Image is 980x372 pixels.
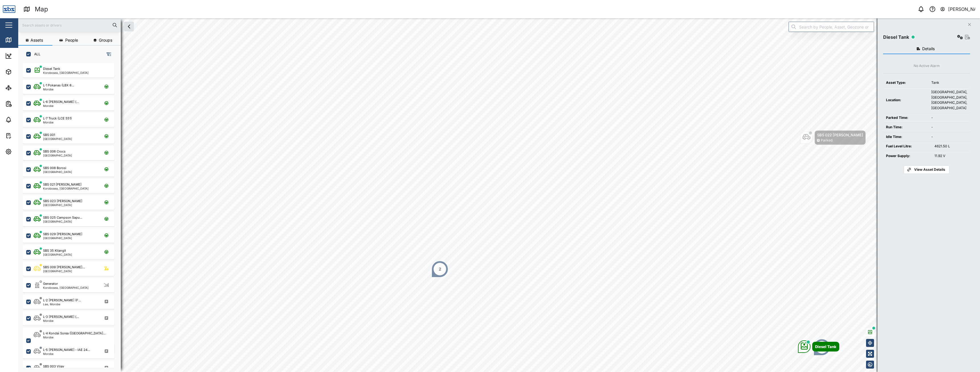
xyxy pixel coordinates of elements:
[43,265,85,270] div: SBS 009 [PERSON_NAME]...
[22,21,117,29] input: Search assets or drivers
[43,199,82,204] div: SBS 023 [PERSON_NAME]
[43,336,106,339] div: Morobe
[817,132,863,138] div: SBS 022 [PERSON_NAME]
[883,34,909,41] div: Diesel Tank
[99,38,112,42] span: Groups
[43,88,74,91] div: Morobe
[43,281,58,286] div: Generator
[43,298,81,303] div: L-2 [PERSON_NAME] (F...
[15,149,35,155] div: Settings
[43,303,81,306] div: Lae, Morobe
[43,347,90,352] div: L-5 [PERSON_NAME] - IAE 24...
[931,115,967,121] div: -
[798,340,839,353] div: Map marker
[940,5,975,13] button: [PERSON_NAME]
[3,3,15,15] img: Main Logo
[886,97,926,103] div: Location:
[886,115,926,121] div: Parked Time:
[43,352,90,355] div: Morobe
[43,170,72,173] div: [GEOGRAPHIC_DATA]
[43,253,72,256] div: [GEOGRAPHIC_DATA]
[15,69,32,75] div: Assets
[43,248,66,253] div: SBS 35 Kilangit
[65,38,78,42] span: People
[886,125,926,130] div: Run Time:
[43,204,82,206] div: [GEOGRAPHIC_DATA]
[43,215,82,220] div: SBS 025 Campson Sapu...
[43,116,72,121] div: L-7 Truck (LCE 551)
[43,331,106,336] div: L-4 Kondai Sorea ([GEOGRAPHIC_DATA]...
[431,261,448,278] div: Map marker
[43,83,74,88] div: L-1 Pokanas (LBX 8...
[43,71,89,74] div: Korobosea, [GEOGRAPHIC_DATA]
[43,149,66,154] div: SBS 006 Crocs
[18,18,980,372] canvas: Map
[43,99,79,104] div: L-6 [PERSON_NAME] (...
[23,61,121,367] div: grid
[815,344,836,349] div: Diesel Tank
[35,4,48,14] div: Map
[914,166,945,174] span: View Asset Details
[886,153,929,159] div: Power Supply:
[813,339,830,356] div: Map marker
[43,66,60,71] div: Diesel Tank
[30,38,43,42] span: Assets
[15,37,28,43] div: Map
[43,187,89,190] div: Korobosea, [GEOGRAPHIC_DATA]
[914,63,940,69] div: No Active Alarm
[43,237,82,239] div: [GEOGRAPHIC_DATA]
[43,154,72,157] div: [GEOGRAPHIC_DATA]
[904,165,949,174] a: View Asset Details
[15,85,28,91] div: Sites
[43,104,79,107] div: Morobe
[43,270,85,273] div: [GEOGRAPHIC_DATA]
[31,52,40,56] label: ALL
[931,80,967,86] div: Tank
[43,319,79,322] div: Morobe
[439,266,441,272] div: 2
[15,53,40,59] div: Dashboard
[43,137,72,140] div: [GEOGRAPHIC_DATA]
[931,125,967,130] div: -
[15,133,30,139] div: Tasks
[931,90,967,111] div: [GEOGRAPHIC_DATA], [GEOGRAPHIC_DATA], [GEOGRAPHIC_DATA], [GEOGRAPHIC_DATA]
[934,153,967,159] div: 11.92 V
[15,117,32,123] div: Alarms
[886,80,926,86] div: Asset Type:
[43,314,79,319] div: L-3 [PERSON_NAME] (...
[43,166,66,170] div: SBS 008 Borosi
[821,138,832,143] div: Parked
[43,133,55,137] div: SBS 001
[43,232,82,237] div: SBS 029 [PERSON_NAME]
[43,286,89,289] div: Korobosea, [GEOGRAPHIC_DATA]
[43,121,72,124] div: Morobe
[15,101,34,107] div: Reports
[886,134,926,140] div: Idle Time:
[922,47,935,51] span: Details
[43,182,81,187] div: SBS 021 [PERSON_NAME]
[43,220,82,223] div: [GEOGRAPHIC_DATA]
[800,130,866,145] div: Map marker
[789,22,874,32] input: Search by People, Asset, Geozone or Place
[948,6,975,13] div: [PERSON_NAME]
[931,134,967,140] div: -
[43,364,64,369] div: SBS 003 Vijay
[934,144,967,149] div: 4621.50 L
[886,144,929,149] div: Fuel Level Litre:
